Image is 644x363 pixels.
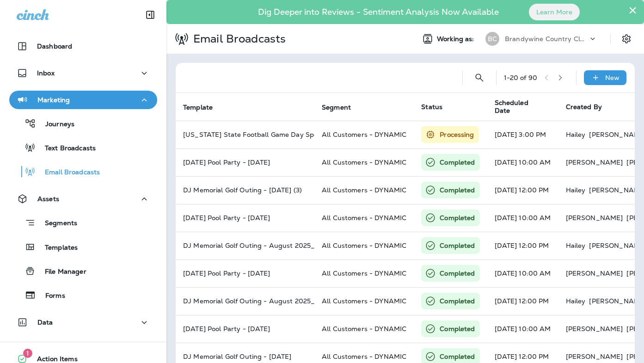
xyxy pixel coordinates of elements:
p: File Manager [36,268,86,277]
button: Data [9,313,157,332]
span: Scheduled Date [495,99,555,115]
p: Ohio State Football Game Day Specials 2025 - 10/11 [183,131,307,138]
div: BC [485,32,499,46]
p: Friday Pool Party - Aug 22 2025 [183,214,307,221]
p: Friday Pool Party - Aug 8 2025 [183,325,307,332]
p: Brandywine Country Club [505,35,588,43]
p: Friday Pool Party - Aug 29 2025 [183,159,307,166]
p: Completed [440,324,475,333]
div: 1 - 20 of 90 [504,74,537,81]
td: [DATE] 10:00 AM [487,315,558,343]
p: Data [37,319,53,326]
span: All Customers - DYNAMIC [322,352,406,361]
button: File Manager [9,261,157,281]
p: DJ Memorial Golf Outing - August 2025_2 [183,297,307,305]
span: Status [421,103,442,111]
button: Journeys [9,114,157,133]
p: Processing [440,130,474,139]
button: Dashboard [9,37,157,55]
button: Forms [9,285,157,305]
p: Text Broadcasts [36,144,96,153]
td: [DATE] 10:00 AM [487,204,558,232]
span: All Customers - DYNAMIC [322,158,406,166]
p: Completed [440,352,475,361]
td: [DATE] 3:00 PM [487,121,558,148]
p: Completed [440,269,475,278]
p: Email Broadcasts [190,32,286,46]
button: Collapse Sidebar [137,6,163,24]
p: Completed [440,241,475,250]
p: DJ Memorial Golf Outing - August 2025_2 [183,242,307,249]
span: Template [183,103,225,111]
td: [DATE] 12:00 PM [487,232,558,259]
p: Dashboard [37,43,72,50]
p: Forms [36,292,65,301]
p: Completed [440,296,475,306]
button: Inbox [9,64,157,82]
span: All Customers - DYNAMIC [322,186,406,194]
p: [PERSON_NAME] [566,270,623,277]
button: Email Broadcasts [9,162,157,181]
p: [PERSON_NAME] [566,353,623,360]
span: Segment [322,103,363,111]
span: Template [183,104,213,111]
p: DJ Memorial Golf Outing - August 2025 (3) [183,186,307,194]
button: Text Broadcasts [9,138,157,157]
button: Search Email Broadcasts [470,68,489,87]
button: Settings [618,31,635,47]
p: Hailey [566,186,586,194]
p: Templates [36,244,78,252]
button: Learn More [529,4,580,20]
button: Marketing [9,91,157,109]
td: [DATE] 12:00 PM [487,287,558,315]
p: New [605,74,619,81]
p: Marketing [37,96,70,104]
span: All Customers - DYNAMIC [322,214,406,222]
td: [DATE] 10:00 AM [487,259,558,287]
p: Segments [36,219,77,228]
p: Hailey [566,131,586,138]
p: Completed [440,158,475,167]
span: 1 [23,349,32,358]
p: Assets [37,195,59,203]
span: Working as: [437,35,476,43]
p: Hailey [566,297,586,305]
p: Email Broadcasts [36,168,100,177]
span: Segment [322,104,351,111]
button: Close [628,3,637,18]
td: [DATE] 10:00 AM [487,148,558,176]
p: Completed [440,213,475,222]
p: Journeys [36,120,74,129]
span: All Customers - DYNAMIC [322,325,406,333]
p: Completed [440,185,475,195]
p: [PERSON_NAME] [566,159,623,166]
p: [PERSON_NAME] [566,214,623,221]
td: [DATE] 12:00 PM [487,176,558,204]
span: All Customers - DYNAMIC [322,297,406,305]
span: Scheduled Date [495,99,543,115]
button: Segments [9,213,157,233]
p: Hailey [566,242,586,249]
span: All Customers - DYNAMIC [322,130,406,139]
p: [PERSON_NAME] [566,325,623,332]
button: Assets [9,190,157,208]
span: All Customers - DYNAMIC [322,241,406,250]
p: Dig Deeper into Reviews - Sentiment Analysis Now Available [231,11,526,13]
span: Created By [566,103,602,111]
p: Friday Pool Party - Aug 15 2025 [183,270,307,277]
p: Inbox [37,69,55,77]
p: DJ Memorial Golf Outing - August 2025 [183,353,307,360]
span: All Customers - DYNAMIC [322,269,406,277]
button: Templates [9,237,157,257]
